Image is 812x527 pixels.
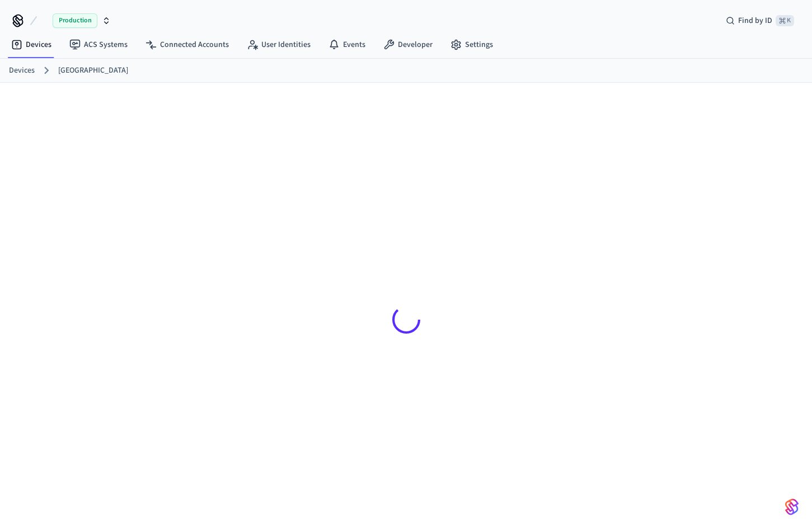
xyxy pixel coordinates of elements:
a: User Identities [238,35,320,55]
span: Production [53,13,97,28]
a: Connected Accounts [137,35,238,55]
div: Find by ID⌘ K [717,11,803,31]
a: ACS Systems [60,35,137,55]
a: Devices [9,65,35,77]
span: Find by ID [738,15,772,26]
a: Settings [442,35,502,55]
a: Devices [2,35,60,55]
a: [GEOGRAPHIC_DATA] [58,65,128,77]
img: SeamLogoGradient.69752ec5.svg [785,498,799,516]
a: Events [320,35,374,55]
a: Developer [374,35,442,55]
span: ⌘ K [776,15,794,26]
